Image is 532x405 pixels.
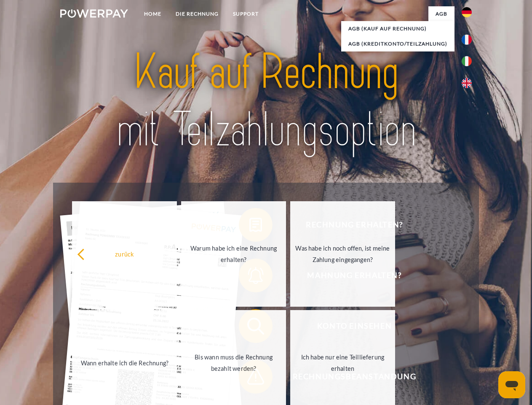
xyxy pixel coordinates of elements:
img: de [462,7,472,17]
a: agb [428,6,454,22]
div: Wann erhalte ich die Rechnung? [77,357,172,368]
img: title-powerpay_de.svg [80,40,452,162]
img: en [462,78,472,88]
img: fr [462,35,472,45]
img: it [462,56,472,66]
div: zurück [77,248,172,259]
a: Home [137,6,168,22]
div: Ich habe nur eine Teillieferung erhalten [295,351,390,374]
div: Was habe ich noch offen, ist meine Zahlung eingegangen? [295,243,390,265]
div: Warum habe ich eine Rechnung erhalten? [186,243,281,265]
a: Was habe ich noch offen, ist meine Zahlung eingegangen? [290,201,395,307]
img: logo-powerpay-white.svg [60,9,128,18]
iframe: Schaltfläche zum Öffnen des Messaging-Fensters [498,371,525,398]
a: AGB (Kreditkonto/Teilzahlung) [341,36,454,51]
a: SUPPORT [226,6,266,22]
a: DIE RECHNUNG [168,6,226,22]
a: AGB (Kauf auf Rechnung) [341,21,454,36]
div: Bis wann muss die Rechnung bezahlt werden? [186,351,281,374]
